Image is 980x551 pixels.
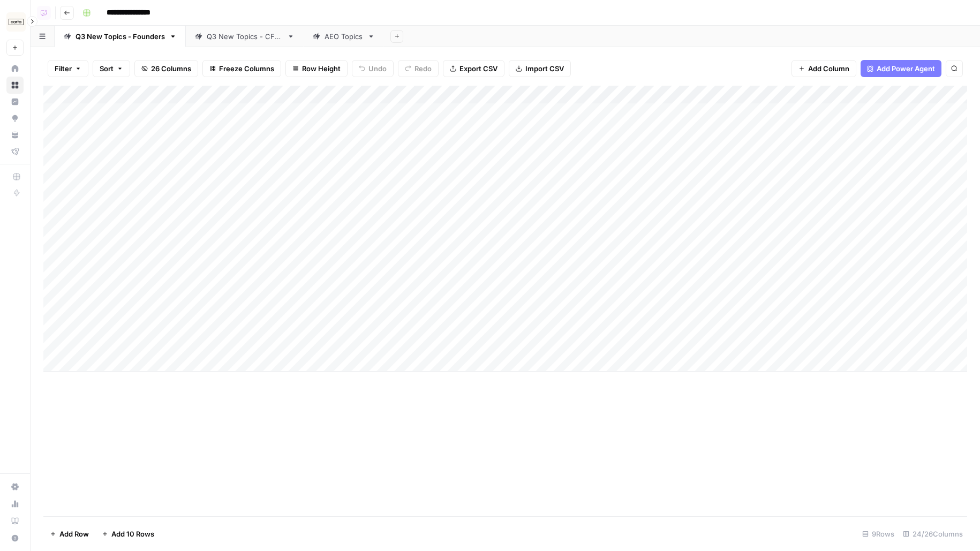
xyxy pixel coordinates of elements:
[6,12,26,32] img: Carta Logo
[808,63,849,74] span: Add Column
[414,63,432,74] span: Redo
[207,31,283,42] div: Q3 New Topics - CFOs
[100,63,114,74] span: Sort
[6,478,24,495] a: Settings
[186,26,304,47] a: Q3 New Topics - CFOs
[398,60,439,77] button: Redo
[791,60,856,77] button: Add Column
[59,529,89,539] span: Add Row
[6,530,24,547] button: Help + Support
[55,26,186,47] a: Q3 New Topics - Founders
[93,60,130,77] button: Sort
[6,60,24,77] a: Home
[111,529,154,539] span: Add 10 Rows
[6,495,24,512] a: Usage
[6,110,24,127] a: Opportunities
[202,60,281,77] button: Freeze Columns
[6,143,24,160] a: Flightpath
[151,63,191,74] span: 26 Columns
[6,77,24,94] a: Browse
[6,93,24,110] a: Insights
[6,126,24,144] a: Your Data
[76,31,165,42] div: Q3 New Topics - Founders
[55,63,72,74] span: Filter
[858,525,899,542] div: 9 Rows
[877,63,935,74] span: Add Power Agent
[459,63,497,74] span: Export CSV
[6,512,24,530] a: Learning Hub
[509,60,571,77] button: Import CSV
[285,60,348,77] button: Row Height
[302,63,341,74] span: Row Height
[368,63,387,74] span: Undo
[134,60,198,77] button: 26 Columns
[6,9,24,35] button: Workspace: Carta
[443,60,504,77] button: Export CSV
[304,26,384,47] a: AEO Topics
[899,525,967,542] div: 24/26 Columns
[95,525,161,542] button: Add 10 Rows
[325,31,363,42] div: AEO Topics
[219,63,274,74] span: Freeze Columns
[352,60,394,77] button: Undo
[48,60,88,77] button: Filter
[525,63,564,74] span: Import CSV
[43,525,95,542] button: Add Row
[861,60,941,77] button: Add Power Agent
